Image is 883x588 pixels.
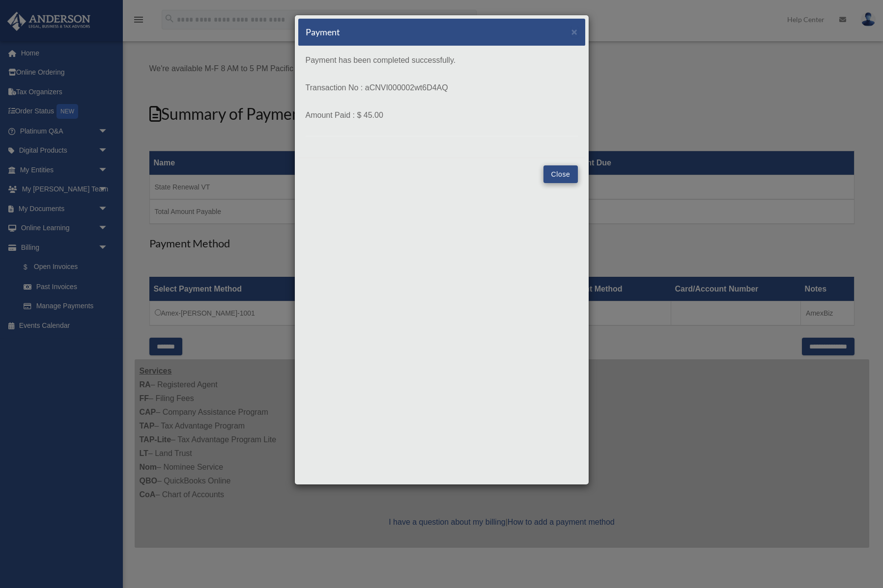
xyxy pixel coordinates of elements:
button: Close [571,27,578,37]
button: Close [543,165,577,183]
p: Amount Paid : $ 45.00 [306,108,578,122]
p: Payment has been completed successfully. [306,53,578,67]
span: × [571,26,578,37]
p: Transaction No : aCNVI000002wt6D4AQ [306,81,578,95]
h5: Payment [306,26,340,38]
